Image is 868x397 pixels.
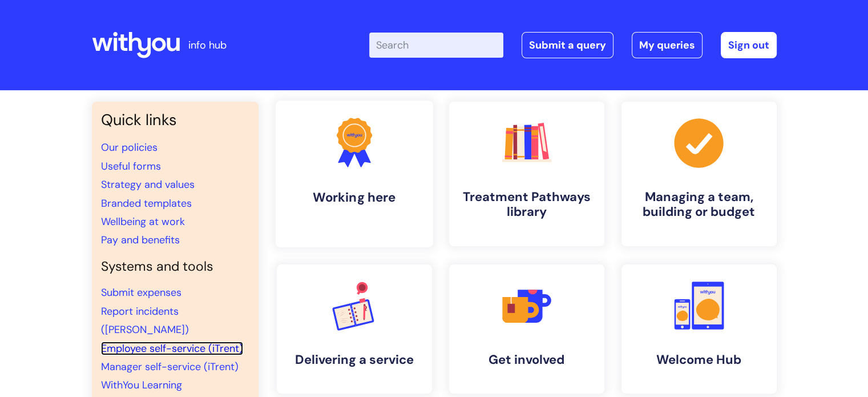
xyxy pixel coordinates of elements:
[277,264,432,394] a: Delivering a service
[631,352,768,367] h4: Welcome Hub
[101,342,243,355] a: Employee self-service (iTrent)
[631,190,768,220] h4: Managing a team, building or budget
[101,233,180,247] a: Pay and benefits
[101,141,158,154] a: Our policies
[458,190,595,220] h4: Treatment Pathways library
[621,102,777,246] a: Managing a team, building or budget
[632,32,703,58] a: My queries
[101,378,182,392] a: WithYou Learning
[721,32,777,58] a: Sign out
[285,190,424,205] h4: Working here
[522,32,613,58] a: Submit a query
[101,159,161,173] a: Useful forms
[188,36,227,54] p: info hub
[101,286,181,299] a: Submit expenses
[101,259,249,275] h4: Systems and tools
[449,102,604,246] a: Treatment Pathways library
[275,101,433,247] a: Working here
[101,197,192,210] a: Branded templates
[101,215,185,228] a: Wellbeing at work
[286,352,423,367] h4: Delivering a service
[369,32,777,58] div: | -
[101,360,239,374] a: Manager self-service (iTrent)
[369,33,503,58] input: Search
[101,304,189,336] a: Report incidents ([PERSON_NAME])
[101,111,249,129] h3: Quick links
[458,352,595,367] h4: Get involved
[621,264,777,394] a: Welcome Hub
[449,264,604,394] a: Get involved
[101,178,195,191] a: Strategy and values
